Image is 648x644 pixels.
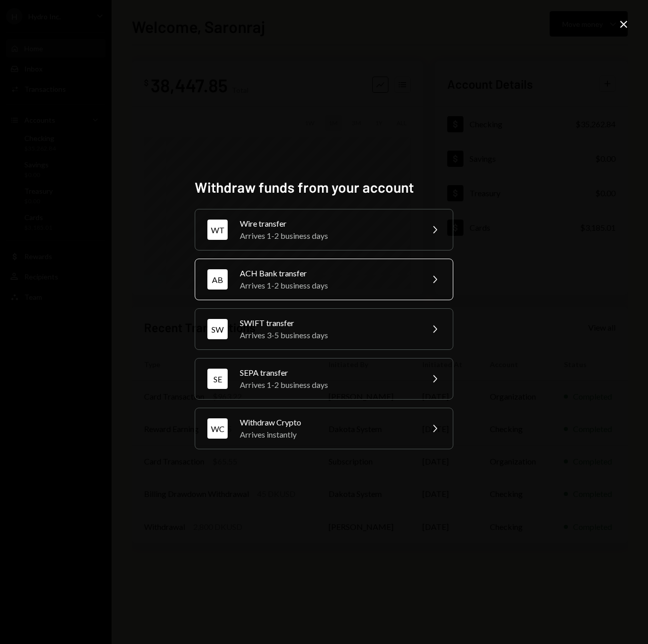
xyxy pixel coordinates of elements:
[195,209,453,251] button: WTWire transferArrives 1-2 business days
[195,408,453,449] button: WCWithdraw CryptoArrives instantly
[207,369,228,389] div: SE
[240,428,416,441] div: Arrives instantly
[207,319,228,339] div: SW
[207,269,228,290] div: AB
[195,177,453,197] h2: Withdraw funds from your account
[207,220,228,240] div: WT
[240,367,416,379] div: SEPA transfer
[240,379,416,391] div: Arrives 1-2 business days
[195,358,453,400] button: SESEPA transferArrives 1-2 business days
[240,230,416,242] div: Arrives 1-2 business days
[195,308,453,350] button: SWSWIFT transferArrives 3-5 business days
[240,267,416,279] div: ACH Bank transfer
[240,416,416,428] div: Withdraw Crypto
[195,259,453,300] button: ABACH Bank transferArrives 1-2 business days
[240,317,416,329] div: SWIFT transfer
[240,218,416,230] div: Wire transfer
[240,329,416,341] div: Arrives 3-5 business days
[240,279,416,292] div: Arrives 1-2 business days
[207,418,228,439] div: WC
